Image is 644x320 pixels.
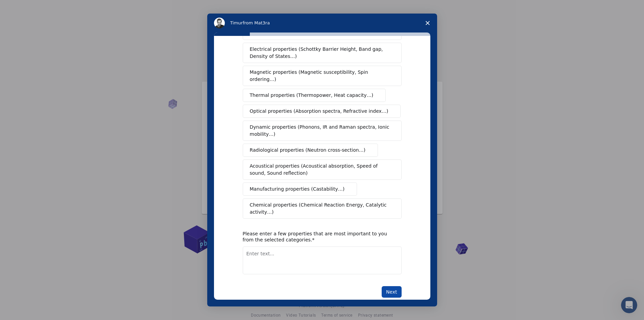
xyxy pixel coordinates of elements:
button: Magnetic properties (Magnetic susceptibility, Spin ordering…) [243,66,402,86]
div: Please enter a few properties that are most important to you from the selected categories. [243,231,391,243]
span: Magnetic properties (Magnetic susceptibility, Spin ordering…) [250,69,389,83]
span: Timur [230,20,243,25]
button: Radiological properties (Neutron cross-section…) [243,144,378,157]
span: Radiological properties (Neutron cross-section…) [250,147,366,154]
button: Manufacturing properties (Castability…) [243,183,357,196]
button: Electrical properties (Schottky Barrier Height, Band gap, Density of States…) [243,43,402,63]
button: Acoustical properties (Acoustical absorption, Speed of sound, Sound reflection) [243,159,402,180]
span: Soporte [14,5,38,11]
span: from Mat3ra [243,20,270,25]
button: Chemical properties (Chemical Reaction Energy, Catalytic activity…) [243,198,402,219]
span: Chemical properties (Chemical Reaction Energy, Catalytic activity…) [250,201,390,216]
span: Acoustical properties (Acoustical absorption, Speed of sound, Sound reflection) [250,163,390,177]
img: Profile image for Timur [214,18,225,28]
button: Optical properties (Absorption spectra, Refractive index…) [243,105,401,118]
span: Manufacturing properties (Castability…) [250,186,345,193]
button: Thermal properties (Thermopower, Heat capacity…) [243,89,386,102]
span: Optical properties (Absorption spectra, Refractive index…) [250,108,388,115]
textarea: Enter text... [243,247,402,274]
span: Close survey [418,14,437,33]
button: Next [382,286,402,298]
span: Electrical properties (Schottky Barrier Height, Band gap, Density of States…) [250,46,390,60]
span: Thermal properties (Thermopower, Heat capacity…) [250,92,374,99]
button: Dynamic properties (Phonons, IR and Raman spectra, Ionic mobility…) [243,121,402,141]
span: Dynamic properties (Phonons, IR and Raman spectra, Ionic mobility…) [250,124,390,138]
